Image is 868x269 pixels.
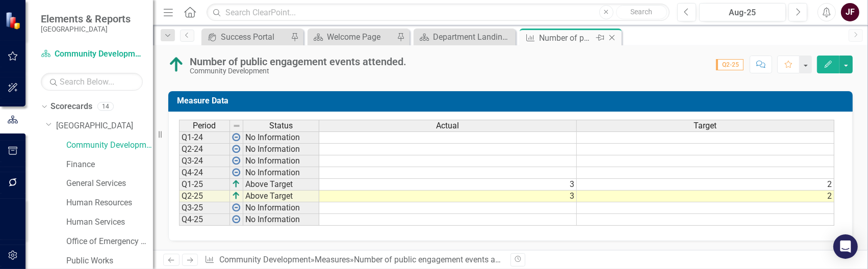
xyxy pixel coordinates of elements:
[233,122,241,130] img: 8DAGhfEEPCf229AAAAAElFTkSuQmCC
[204,31,288,43] a: Success Portal
[190,67,406,75] div: Community Development
[41,25,131,33] small: [GEOGRAPHIC_DATA]
[179,179,230,191] td: Q1-25
[179,131,230,144] td: Q1-24
[41,73,143,91] input: Search Below...
[232,180,240,188] img: VmL+zLOWXp8NoCSi7l57Eu8eJ+4GWSi48xzEIItyGCrzKAg+GPZxiGYRiGYS7xC1jVADWlAHzkAAAAAElFTkSuQmCC
[616,5,667,19] button: Search
[5,11,23,29] img: ClearPoint Strategy
[416,31,513,43] a: Department Landing Page
[179,214,230,226] td: Q4-25
[243,131,319,144] td: No Information
[354,255,524,264] div: Number of public engagement events attended.
[179,191,230,202] td: Q2-25
[716,59,744,70] span: Q2-25
[243,155,319,167] td: No Information
[66,140,153,151] a: Community Development
[315,255,350,264] a: Measures
[190,56,406,67] div: Number of public engagement events attended.
[841,3,859,21] button: JF
[179,144,230,155] td: Q2-24
[193,121,216,130] span: Period
[243,202,319,214] td: No Information
[243,144,319,155] td: No Information
[66,236,153,248] a: Office of Emergency Management
[41,13,131,25] span: Elements & Reports
[50,101,92,113] a: Scorecards
[327,31,394,43] div: Welcome Page
[319,191,577,202] td: 3
[243,191,319,202] td: Above Target
[577,191,834,202] td: 2
[232,203,240,211] img: wPkqUstsMhMTgAAAABJRU5ErkJggg==
[66,197,153,209] a: Human Resources
[699,3,786,21] button: Aug-25
[97,102,114,111] div: 14
[221,31,288,43] div: Success Portal
[179,202,230,214] td: Q3-25
[319,179,577,191] td: 3
[243,179,319,191] td: Above Target
[232,145,240,153] img: wPkqUstsMhMTgAAAABJRU5ErkJggg==
[41,48,143,60] a: Community Development
[56,120,153,132] a: [GEOGRAPHIC_DATA]
[694,121,717,130] span: Target
[833,234,858,259] div: Open Intercom Messenger
[179,167,230,179] td: Q4-24
[232,192,240,200] img: VmL+zLOWXp8NoCSi7l57Eu8eJ+4GWSi48xzEIItyGCrzKAg+GPZxiGYRiGYS7xC1jVADWlAHzkAAAAAElFTkSuQmCC
[243,167,319,179] td: No Information
[66,255,153,267] a: Public Works
[66,178,153,190] a: General Services
[243,214,319,226] td: No Information
[577,179,834,191] td: 2
[205,254,503,266] div: » »
[433,31,513,43] div: Department Landing Page
[232,156,240,165] img: wPkqUstsMhMTgAAAABJRU5ErkJggg==
[66,159,153,171] a: Finance
[168,57,185,73] img: Above Target
[179,155,230,167] td: Q3-24
[232,133,240,141] img: wPkqUstsMhMTgAAAABJRU5ErkJggg==
[177,96,848,105] h3: Measure Data
[207,4,670,21] input: Search ClearPoint...
[66,217,153,228] a: Human Services
[310,31,394,43] a: Welcome Page
[219,255,311,264] a: Community Development
[232,215,240,223] img: wPkqUstsMhMTgAAAABJRU5ErkJggg==
[630,8,652,16] span: Search
[437,121,459,130] span: Actual
[232,168,240,176] img: wPkqUstsMhMTgAAAABJRU5ErkJggg==
[269,121,293,130] span: Status
[539,32,594,44] div: Number of public engagement events attended.
[703,7,782,19] div: Aug-25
